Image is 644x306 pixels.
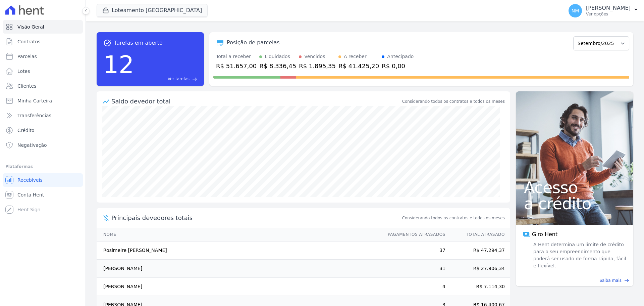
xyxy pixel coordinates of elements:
[304,53,325,60] div: Vencidos
[382,61,414,71] div: R$ 0,00
[17,24,44,30] span: Visão Geral
[137,76,197,82] a: Ver tarefas east
[17,142,47,148] span: Negativação
[3,50,83,63] a: Parcelas
[446,228,510,242] th: Total Atrasado
[3,94,83,107] a: Minha Carteira
[97,228,381,242] th: Nome
[216,53,257,60] div: Total a receber
[402,215,505,221] span: Considerando todos os contratos e todos os meses
[446,278,510,296] td: R$ 7.114,30
[299,61,336,71] div: R$ 1.895,35
[17,127,35,134] span: Crédito
[111,213,401,222] span: Principais devedores totais
[259,61,296,71] div: R$ 8.336,45
[572,8,579,13] span: NM
[446,260,510,278] td: R$ 27.906,34
[3,79,83,93] a: Clientes
[17,38,40,45] span: Contratos
[381,278,446,296] td: 4
[599,277,622,283] span: Saiba mais
[227,39,280,47] div: Posição de parcelas
[381,228,446,242] th: Pagamentos Atrasados
[17,83,36,89] span: Clientes
[97,278,381,296] td: [PERSON_NAME]
[338,61,379,71] div: R$ 41.425,20
[97,242,381,260] td: Rosimeire [PERSON_NAME]
[265,53,290,60] div: Liquidados
[97,4,208,17] button: Loteamento [GEOGRAPHIC_DATA]
[3,109,83,122] a: Transferências
[381,260,446,278] td: 31
[3,188,83,202] a: Conta Hent
[3,138,83,152] a: Negativação
[381,242,446,260] td: 37
[216,61,257,71] div: R$ 51.657,00
[532,241,627,269] span: A Hent determina um limite de crédito para o seu empreendimento que poderá ser usado de forma ráp...
[17,53,37,60] span: Parcelas
[103,47,134,82] div: 12
[446,242,510,260] td: R$ 47.294,37
[586,11,631,17] p: Ver opções
[3,124,83,137] a: Crédito
[563,1,644,20] button: NM [PERSON_NAME] Ver opções
[17,68,30,75] span: Lotes
[114,39,163,47] span: Tarefas em aberto
[192,77,197,82] span: east
[344,53,367,60] div: A receber
[524,195,625,212] span: a crédito
[532,230,557,238] span: Giro Hent
[17,191,44,198] span: Conta Hent
[111,97,401,106] div: Saldo devedor total
[17,177,43,183] span: Recebíveis
[3,20,83,34] a: Visão Geral
[387,53,414,60] div: Antecipado
[3,64,83,78] a: Lotes
[402,98,505,104] div: Considerando todos os contratos e todos os meses
[168,76,190,82] span: Ver tarefas
[5,163,80,171] div: Plataformas
[524,179,625,195] span: Acesso
[624,278,629,283] span: east
[17,112,51,119] span: Transferências
[586,5,631,11] p: [PERSON_NAME]
[17,97,52,104] span: Minha Carteira
[97,260,381,278] td: [PERSON_NAME]
[103,39,111,47] span: task_alt
[3,35,83,48] a: Contratos
[3,173,83,187] a: Recebíveis
[520,277,629,283] a: Saiba mais east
